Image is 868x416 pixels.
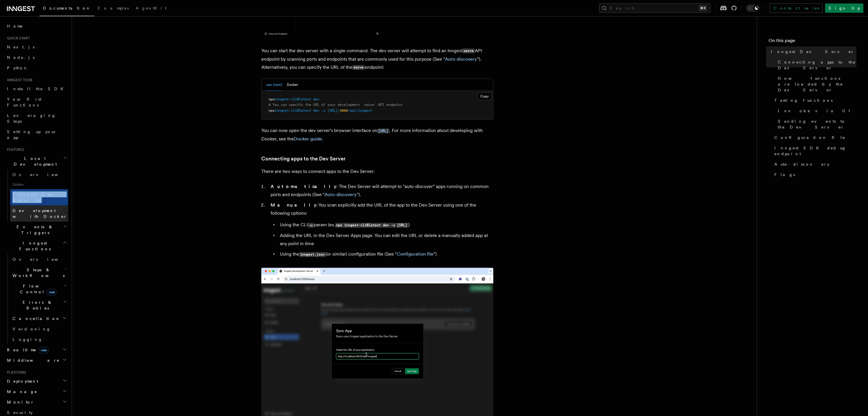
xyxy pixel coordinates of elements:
[778,75,856,93] span: How functions are loaded by the Dev Server
[772,95,856,106] a: Testing functions
[335,223,408,228] code: npx inngest-cli@latest dev -u [URL]
[775,116,856,132] a: Sending events to the Dev Server
[278,221,493,229] li: Using the CLI param (ex. )
[266,79,282,91] button: npx (npm)
[772,159,856,169] a: Auto-discovery
[5,389,37,395] span: Manage
[313,108,319,113] span: dev
[10,189,68,205] a: Inngest Dev Server
[10,334,68,345] a: Logging
[308,223,314,228] code: -u
[10,180,68,189] span: Guides
[275,97,311,101] span: inngest-cli@latest
[771,49,854,55] span: Inngest Dev Server
[5,345,68,355] button: Realtimenew
[10,205,68,222] a: Development with Docker
[269,182,493,199] li: : The Dev Server will attempt to "auto-discover" apps running on common ports and endpoints (See ...
[10,324,68,334] a: Versioning
[10,316,60,321] span: Cancellation
[294,136,322,142] a: Docker guide
[5,78,32,82] span: Inngest tour
[5,147,24,152] span: Features
[774,172,795,178] span: Flags
[7,113,56,124] span: Leveraging Steps
[769,37,856,46] h4: On this page
[321,108,325,113] span: -u
[774,145,856,157] span: Inngest SDK debug endpoint
[5,386,68,397] button: Manage
[10,169,68,180] a: Overview
[275,108,311,113] span: inngest-cli@latest
[5,63,68,73] a: Python
[775,73,856,95] a: How functions are loaded by the Dev Server
[7,86,67,91] span: Install the SDK
[5,21,68,31] a: Home
[772,143,856,159] a: Inngest SDK debug endpoint
[12,172,72,177] span: Overview
[5,355,68,366] button: Middleware
[775,106,856,116] a: Invoke via UI
[5,222,68,238] button: Events & Triggers
[327,108,340,113] span: [URL]:
[340,108,348,113] span: 3000
[463,48,475,53] code: serve
[7,129,57,140] span: Setting up your app
[7,45,35,49] span: Next.js
[5,169,68,222] div: Local Development
[5,238,68,254] button: Inngest Functions
[132,2,170,16] a: AgentKit
[12,337,43,342] span: Logging
[825,3,863,13] a: Sign Up
[5,52,68,63] a: Node.js
[769,46,856,57] a: Inngest Dev Server
[778,59,856,71] span: Connecting apps to the Dev Server
[774,97,833,103] span: Testing functions
[5,94,68,110] a: Your first Functions
[269,97,275,101] span: npx
[5,254,68,345] div: Inngest Functions
[599,3,711,13] button: Search...⌘K
[5,84,68,94] a: Install the SDK
[774,135,845,140] span: Configuration file
[12,327,51,331] span: Versioning
[261,126,493,143] p: You can now open the dev server's browser interface on . For more information about developing wi...
[775,57,856,73] a: Connecting apps to the Dev Server
[287,79,298,91] button: Docker
[325,192,357,197] a: Auto-discovery
[746,5,760,12] button: Toggle dark mode
[377,129,389,133] code: [URL]
[10,267,65,278] span: Steps & Workflows
[136,6,166,10] span: AgentKit
[278,250,493,258] li: Using the (or similar) configuration file (See " ")
[10,299,63,311] span: Errors & Retries
[39,347,48,353] span: new
[10,254,68,265] a: Overview
[772,169,856,180] a: Flags
[7,66,28,70] span: Python
[261,167,493,176] p: There are two ways to connect apps to the Dev Server:
[12,257,72,262] span: Overview
[10,283,64,295] span: Flow Control
[39,2,94,16] a: Documentation
[12,208,67,219] span: Development with Docker
[7,410,33,415] span: Security
[348,108,372,113] span: /api/inngest
[7,97,41,107] span: Your first Functions
[278,231,493,248] li: Adding the URL in the Dev Server Apps page. You can edit the URL or delete a manually added app a...
[5,378,38,384] span: Deployment
[5,36,30,41] span: Quick start
[299,252,326,257] code: inngest.json
[43,6,91,10] span: Documentation
[269,103,403,107] span: # You can specify the URL of your development `serve` API endpoint
[94,2,132,16] a: Examples
[47,289,57,295] span: new
[10,281,68,297] button: Flow Controlnew
[352,65,365,70] code: serve
[5,370,26,375] span: Platform
[5,399,34,405] span: Monitor
[478,93,491,100] button: Copy
[772,132,856,143] a: Configuration file
[261,47,493,72] p: You can start the dev server with a single command. The dev server will attempt to find an Innges...
[5,397,68,407] button: Monitor
[271,202,316,208] strong: Manually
